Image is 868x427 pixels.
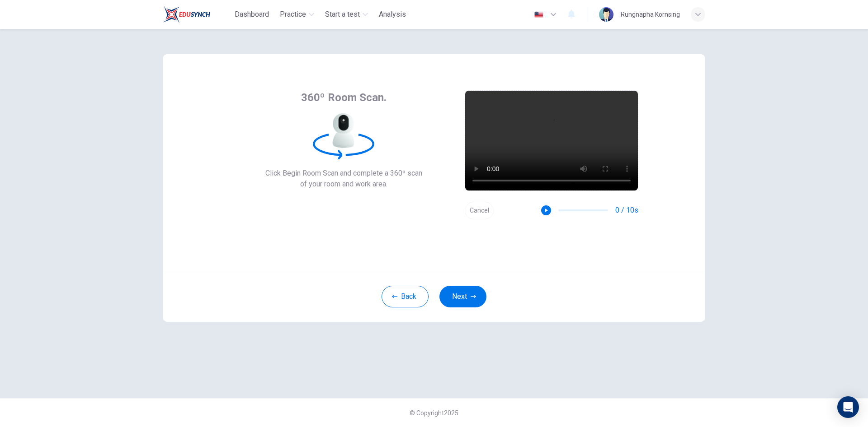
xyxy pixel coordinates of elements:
span: © Copyright 2025 [410,409,458,417]
div: Open Intercom Messenger [837,396,859,418]
span: Analysis [379,9,406,20]
span: of your room and work area. [265,179,422,190]
button: Next [439,286,486,307]
button: Analysis [375,6,410,23]
span: Start a test [325,9,360,20]
span: Dashboard [235,9,269,20]
span: 0 / 10s [615,205,638,216]
span: Click Begin Room Scan and complete a 360º scan [265,168,422,179]
button: Practice [276,6,318,23]
button: Back [382,286,429,307]
span: 360º Room Scan. [301,90,387,105]
a: Train Test logo [163,5,231,23]
span: Practice [280,9,306,20]
button: Start a test [321,6,372,23]
img: Profile picture [599,7,613,22]
img: Train Test logo [163,5,210,23]
button: Cancel [465,202,494,219]
button: Dashboard [231,6,273,23]
img: en [533,11,544,18]
div: Rungnapha Kornsing [621,9,680,20]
